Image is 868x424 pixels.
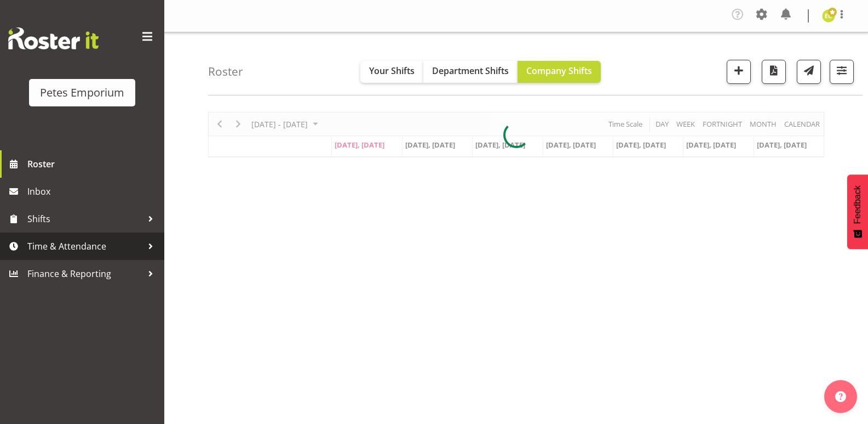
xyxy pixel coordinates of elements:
[830,60,854,84] button: Filter Shifts
[853,185,863,224] span: Feedback
[8,27,99,49] img: Rosterit website logo
[727,60,751,84] button: Add a new shift
[27,265,142,282] span: Finance & Reporting
[208,65,243,78] h4: Roster
[27,156,159,172] span: Roster
[423,61,518,83] button: Department Shifts
[27,238,142,255] span: Time & Attendance
[822,9,835,22] img: emma-croft7499.jpg
[27,211,142,227] span: Shifts
[360,61,423,83] button: Your Shifts
[835,391,846,402] img: help-xxl-2.png
[847,174,868,249] button: Feedback - Show survey
[526,65,592,77] span: Company Shifts
[762,60,786,84] button: Download a PDF of the roster according to the set date range.
[797,60,821,84] button: Send a list of all shifts for the selected filtered period to all rostered employees.
[432,65,509,77] span: Department Shifts
[369,65,415,77] span: Your Shifts
[27,183,159,200] span: Inbox
[518,61,601,83] button: Company Shifts
[40,84,124,101] div: Petes Emporium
